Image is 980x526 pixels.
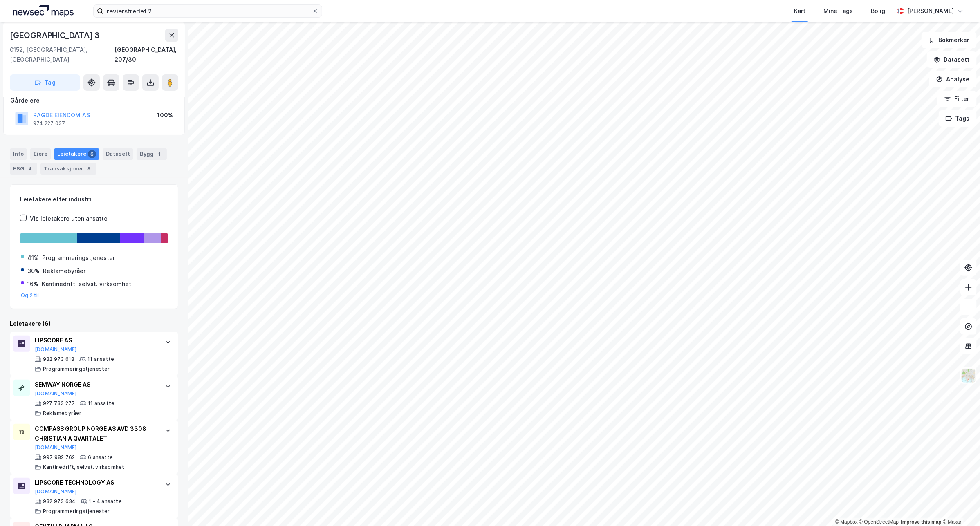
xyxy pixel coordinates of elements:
[21,292,39,299] button: Og 2 til
[30,214,108,224] div: Vis leietakere uten ansatte
[927,51,977,68] button: Datasett
[10,163,37,175] div: ESG
[88,400,114,407] div: 11 ansatte
[43,356,74,363] div: 932 973 618
[27,253,39,263] div: 41%
[10,29,101,42] div: [GEOGRAPHIC_DATA] 3
[42,253,115,263] div: Programmeringstjenester
[35,424,157,443] div: COMPASS GROUP NORGE AS AVD 3308 CHRISTIANIA QVARTALET
[30,148,51,160] div: Eiere
[43,464,124,470] div: Kantinedrift, selvst. virksomhet
[137,148,167,160] div: Bygg
[10,45,114,65] div: 0152, [GEOGRAPHIC_DATA], [GEOGRAPHIC_DATA]
[35,444,77,451] button: [DOMAIN_NAME]
[937,91,977,107] button: Filter
[823,6,853,16] div: Mine Tags
[103,5,312,17] input: Søk på adresse, matrikkel, gårdeiere, leietakere eller personer
[85,165,93,173] div: 8
[43,266,85,276] div: Reklamebyråer
[43,400,75,407] div: 927 733 277
[114,45,178,65] div: [GEOGRAPHIC_DATA], 207/30
[89,498,122,505] div: 1 - 4 ansatte
[42,279,131,289] div: Kantinedrift, selvst. virksomhet
[929,71,977,87] button: Analyse
[10,319,178,329] div: Leietakere (6)
[43,454,75,461] div: 997 982 762
[35,478,157,488] div: LIPSCORE TECHNOLOGY AS
[961,368,976,383] img: Z
[939,487,980,526] iframe: Chat Widget
[26,165,34,173] div: 4
[35,488,77,495] button: [DOMAIN_NAME]
[871,6,885,16] div: Bolig
[10,74,80,91] button: Tag
[13,5,74,17] img: logo.a4113a55bc3d86da70a041830d287a7e.svg
[907,6,954,16] div: [PERSON_NAME]
[35,380,157,389] div: SEMWAY NORGE AS
[27,266,40,276] div: 30%
[88,454,113,461] div: 6 ansatte
[155,150,164,158] div: 1
[27,279,38,289] div: 16%
[835,519,858,525] a: Mapbox
[43,410,82,416] div: Reklamebyråer
[43,508,110,515] div: Programmeringstjenester
[859,519,899,525] a: OpenStreetMap
[43,498,76,505] div: 932 973 634
[35,390,77,397] button: [DOMAIN_NAME]
[87,356,114,363] div: 11 ansatte
[35,346,77,353] button: [DOMAIN_NAME]
[794,6,805,16] div: Kart
[40,163,96,175] div: Transaksjoner
[939,487,980,526] div: Kontrollprogram for chat
[88,150,96,158] div: 6
[922,32,977,48] button: Bokmerker
[103,148,133,160] div: Datasett
[157,110,173,120] div: 100%
[54,148,99,160] div: Leietakere
[43,366,110,372] div: Programmeringstjenester
[33,120,65,127] div: 974 227 037
[10,96,178,105] div: Gårdeiere
[939,110,977,127] button: Tags
[35,336,157,345] div: LIPSCORE AS
[20,195,168,204] div: Leietakere etter industri
[10,148,27,160] div: Info
[901,519,942,525] a: Improve this map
